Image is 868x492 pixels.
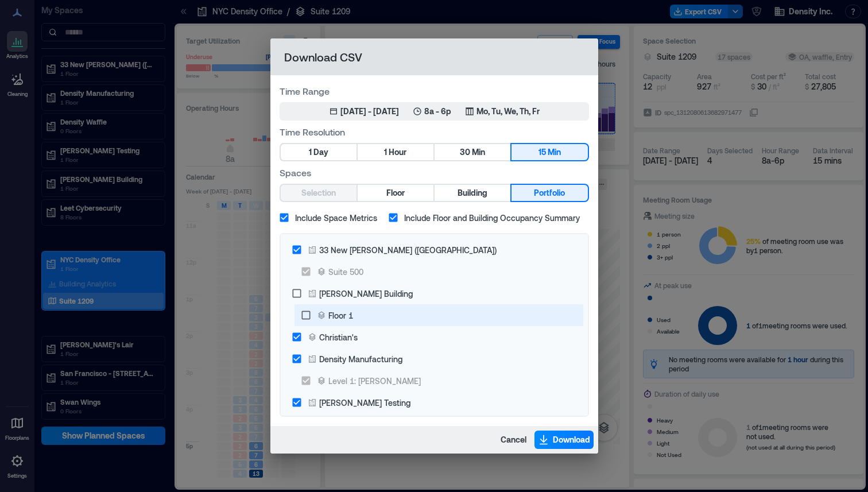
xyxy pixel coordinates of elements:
[328,375,421,387] div: Level 1: [PERSON_NAME]
[280,84,589,98] label: Time Range
[358,185,433,201] button: Floor
[280,166,589,179] label: Spaces
[319,331,358,343] div: Christian's
[534,186,565,200] span: Portfolio
[358,144,433,160] button: 1 Hour
[389,145,406,160] span: Hour
[476,106,540,117] p: Mo, Tu, We, Th, Fr
[328,266,363,278] div: Suite 500
[328,309,353,321] div: Floor 1
[319,288,413,300] div: [PERSON_NAME] Building
[534,431,594,449] button: Download
[501,434,526,445] span: Cancel
[424,106,451,117] p: 8a - 6p
[458,186,487,200] span: Building
[386,186,405,200] span: Floor
[384,145,387,160] span: 1
[404,212,580,224] span: Include Floor and Building Occupancy Summary
[553,434,590,445] span: Download
[319,353,402,365] div: Density Manufacturing
[538,145,546,160] span: 15
[309,145,312,160] span: 1
[313,145,328,160] span: Day
[295,212,377,224] span: Include Space Metrics
[511,185,587,201] button: Portfolio
[280,102,589,121] button: [DATE] - [DATE]8a - 6pMo, Tu, We, Th, Fr
[270,38,598,75] h2: Download CSV
[281,144,356,160] button: 1 Day
[460,145,470,160] span: 30
[319,397,410,409] div: [PERSON_NAME] Testing
[435,185,510,201] button: Building
[340,106,399,117] div: [DATE] - [DATE]
[497,431,530,449] button: Cancel
[319,244,497,256] div: 33 New [PERSON_NAME] ([GEOGRAPHIC_DATA])
[511,144,587,160] button: 15 Min
[435,144,510,160] button: 30 Min
[280,125,589,138] label: Time Resolution
[472,145,485,160] span: Min
[548,145,561,160] span: Min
